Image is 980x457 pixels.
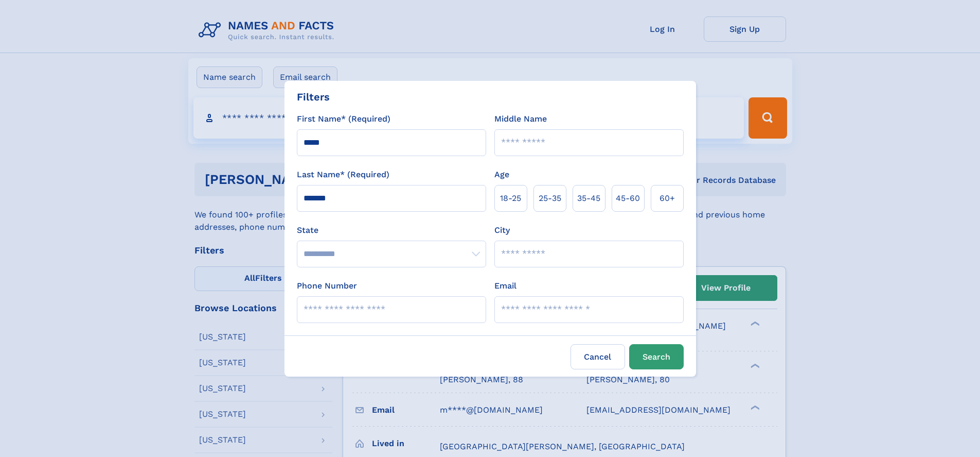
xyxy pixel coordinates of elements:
[297,224,486,236] label: State
[616,192,640,205] span: 45‑60
[494,168,509,181] label: Age
[297,89,330,105] div: Filters
[500,192,521,205] span: 18‑25
[629,344,684,369] button: Search
[494,224,510,236] label: City
[539,192,561,205] span: 25‑35
[494,113,547,125] label: Middle Name
[297,168,389,181] label: Last Name* (Required)
[297,280,357,292] label: Phone Number
[571,344,625,369] label: Cancel
[577,192,600,205] span: 35‑45
[494,280,516,292] label: Email
[297,113,390,125] label: First Name* (Required)
[660,192,675,205] span: 60+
